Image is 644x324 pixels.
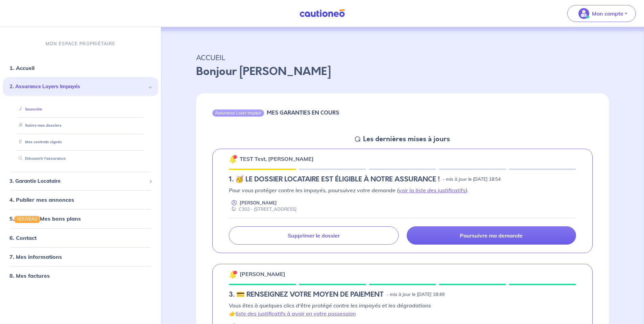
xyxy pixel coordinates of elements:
[460,232,523,239] p: Poursuivre ma demande
[9,215,81,222] a: 5.NOUVEAUMes bons plans
[578,8,589,19] img: illu_account_valid_menu.svg
[16,123,62,128] a: Suivre mes dossiers
[3,193,158,206] div: 4. Publier mes annonces
[212,109,264,116] div: Assurance Loyer Impayé
[288,232,340,239] p: Supprimer le dossier
[229,175,576,183] div: state: ELIGIBILITY-RESULT-IN-PROGRESS, Context: NEW,MAYBE-CERTIFICATE,RELATIONSHIP,LESSOR-DOCUMENTS
[9,272,50,279] a: 8. Mes factures
[3,269,158,282] div: 8. Mes factures
[11,104,150,115] div: Souscrire
[229,291,576,299] div: state: CHOOSE-BILLING, Context: NEW,NO-CERTIFICATE,ALONE,LESSOR-DOCUMENTS
[229,206,296,213] div: C302 - [STREET_ADDRESS]
[592,9,623,18] p: Mon compte
[386,291,445,298] p: - mis à jour le [DATE] 18:49
[11,153,150,164] div: Découvrir l'assurance
[240,200,277,206] p: [PERSON_NAME]
[229,226,398,245] a: Supprimer le dossier
[240,270,285,278] p: [PERSON_NAME]
[9,177,146,185] span: 3. Garantie Locataire
[229,301,576,318] p: Vous êtes à quelques clics d'être protégé contre les impayés et les dégradations 👉
[407,226,576,245] a: Poursuivre ma demande
[567,5,636,22] button: illu_account_valid_menu.svgMon compte
[3,250,158,263] div: 7. Mes informations
[443,176,501,183] p: - mis à jour le [DATE] 18:54
[16,156,66,161] a: Découvrir l'assurance
[297,9,348,18] img: Cautioneo
[236,310,356,317] a: liste des justificatifs à avoir en votre possession
[229,155,237,163] img: 🔔
[16,107,42,111] a: Souscrire
[196,51,609,64] p: ACCUEIL
[3,77,158,96] div: 2. Assurance Loyers Impayés
[3,231,158,244] div: 6. Contact
[3,212,158,225] div: 5.NOUVEAUMes bons plans
[16,140,62,144] a: Mes contrats signés
[267,109,339,116] h6: MES GARANTIES EN COURS
[229,270,237,278] img: 🔔
[46,41,115,47] p: MON ESPACE PROPRIÉTAIRE
[9,196,74,203] a: 4. Publier mes annonces
[3,175,158,188] div: 3. Garantie Locataire
[9,234,37,241] a: 6. Contact
[229,291,384,299] h5: 3. 💳 RENSEIGNEZ VOTRE MOYEN DE PAIEMENT
[9,65,34,71] a: 1. Accueil
[3,61,158,75] div: 1. Accueil
[9,253,62,260] a: 7. Mes informations
[9,83,146,91] span: 2. Assurance Loyers Impayés
[11,120,150,131] div: Suivre mes dossiers
[240,155,314,163] p: TEST Test, [PERSON_NAME]
[11,136,150,148] div: Mes contrats signés
[196,64,609,80] p: Bonjour [PERSON_NAME]
[229,186,576,194] p: Pour vous protéger contre les impayés, poursuivez votre demande ( ).
[229,175,440,183] h5: 1.︎ 🥳 LE DOSSIER LOCATAIRE EST ÉLIGIBLE À NOTRE ASSURANCE !
[363,135,450,143] h5: Les dernières mises à jours
[399,187,466,194] a: voir la liste des justificatifs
